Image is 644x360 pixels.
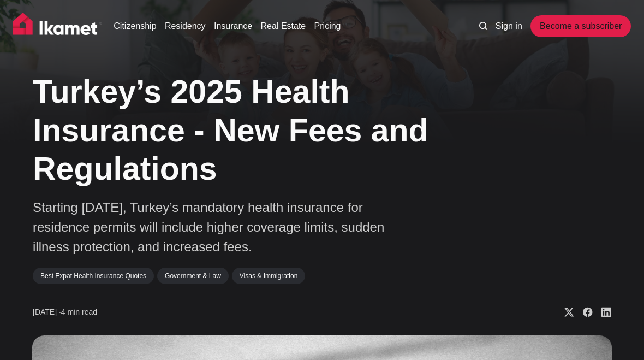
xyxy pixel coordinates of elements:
a: Residency [165,20,206,33]
a: Become a subscriber [530,15,631,37]
p: Starting [DATE], Turkey’s mandatory health insurance for residence permits will include higher co... [33,198,415,257]
a: Citizenship [114,20,156,33]
time: 4 min read [33,307,97,318]
a: Insurance [214,20,252,33]
a: Visas & Immigration [232,268,305,284]
img: Ikamet home [13,13,103,40]
a: Pricing [314,20,341,33]
h1: Turkey’s 2025 Health Insurance - New Fees and Regulations [33,73,469,188]
a: Share on X [556,307,574,318]
a: Real Estate [261,20,306,33]
a: Sign in [496,20,522,33]
a: Best Expat Health Insurance Quotes [33,268,154,284]
a: Share on Linkedin [593,307,611,318]
a: Share on Facebook [574,307,593,318]
span: [DATE] ∙ [33,308,61,316]
a: Government & Law [157,268,229,284]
